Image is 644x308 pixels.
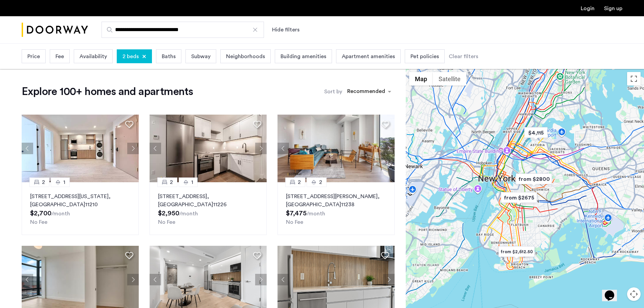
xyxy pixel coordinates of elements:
[123,52,139,61] span: 2 beds
[513,171,555,187] div: from $2800
[272,26,299,34] button: Show or hide filters
[30,192,130,209] p: [STREET_ADDRESS][US_STATE] 11210
[22,17,88,43] a: Cazamio Logo
[22,274,33,285] button: Previous apartment
[30,210,51,217] span: $2,700
[63,178,65,186] span: 1
[158,219,175,225] span: No Fee
[162,52,176,61] span: Baths
[22,115,139,182] img: 2016_638597859454116779.jpeg
[158,192,258,209] p: [STREET_ADDRESS] 11226
[102,22,264,38] input: Apartment Search
[30,219,47,225] span: No Fee
[433,72,466,86] button: Show satellite imagery
[307,211,325,216] sub: /month
[324,88,342,96] label: Sort by
[55,52,64,61] span: Fee
[277,274,289,285] button: Previous apartment
[27,52,40,61] span: Price
[255,274,267,285] button: Next apartment
[277,143,289,154] button: Previous apartment
[319,178,322,186] span: 2
[226,52,265,61] span: Neighborhoods
[22,143,33,154] button: Previous apartment
[255,143,267,154] button: Next apartment
[277,182,395,235] a: 22[STREET_ADDRESS][PERSON_NAME], [GEOGRAPHIC_DATA]11238No Fee
[383,274,395,285] button: Next apartment
[286,192,386,209] p: [STREET_ADDRESS][PERSON_NAME] 11238
[277,115,395,182] img: 2016_638666715889673601.jpeg
[286,210,307,217] span: $7,475
[286,219,303,225] span: No Fee
[383,143,395,154] button: Next apartment
[150,143,161,154] button: Previous apartment
[191,52,210,61] span: Subway
[627,72,641,86] button: Toggle fullscreen view
[22,182,139,235] a: 21[STREET_ADDRESS][US_STATE], [GEOGRAPHIC_DATA]11210No Fee
[158,210,179,217] span: $2,950
[602,281,624,301] iframe: chat widget
[150,115,267,182] img: 2013_638555502213642215.jpeg
[298,178,301,186] span: 2
[627,287,641,301] button: Map camera controls
[42,178,45,186] span: 2
[22,17,88,43] img: logo
[150,274,161,285] button: Previous apartment
[496,244,537,259] div: from $2,612.50
[410,52,439,61] span: Pet policies
[179,211,198,216] sub: /month
[344,86,395,98] ng-select: sort-apartment
[342,52,395,61] span: Apartment amenities
[449,52,478,61] div: Clear filters
[170,178,173,186] span: 2
[498,190,540,205] div: from $2675
[80,52,107,61] span: Availability
[51,211,70,216] sub: /month
[409,72,433,86] button: Show street map
[150,182,267,235] a: 21[STREET_ADDRESS], [GEOGRAPHIC_DATA]11226No Fee
[127,143,139,154] button: Next apartment
[191,178,193,186] span: 1
[346,87,385,97] div: Recommended
[281,52,326,61] span: Building amenities
[581,6,595,11] a: Login
[127,274,139,285] button: Next apartment
[22,85,193,98] h1: Explore 100+ homes and apartments
[604,6,622,11] a: Registration
[521,125,550,140] div: $4,115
